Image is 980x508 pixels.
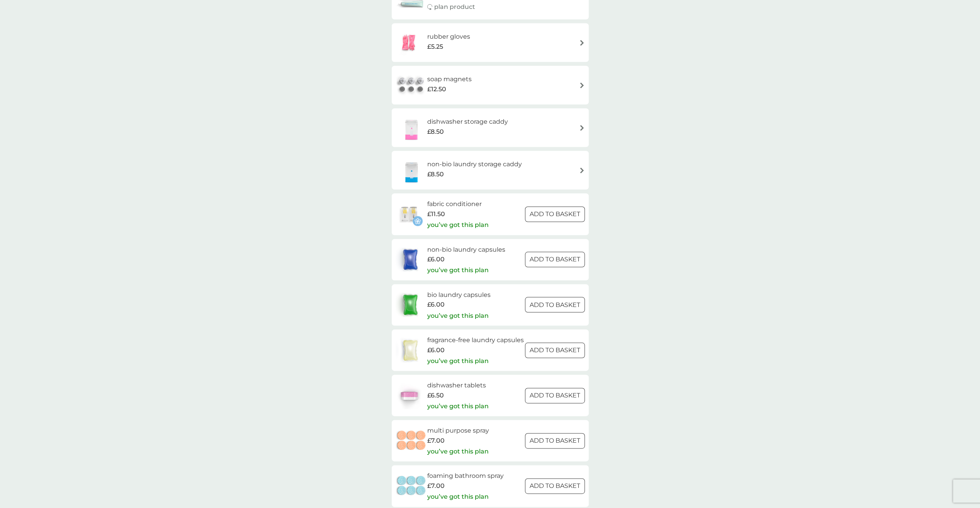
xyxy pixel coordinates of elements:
[579,125,585,131] img: arrow right
[525,252,585,267] button: ADD TO BASKET
[530,345,580,355] p: ADD TO BASKET
[427,117,508,127] h6: dishwasher storage caddy
[427,74,472,84] h6: soap magnets
[525,343,585,358] button: ADD TO BASKET
[396,291,425,318] img: bio laundry capsules
[427,447,489,457] p: you’ve got this plan
[427,84,446,94] span: £12.50
[427,245,505,255] h6: non-bio laundry capsules
[427,345,444,355] span: £6.00
[530,300,580,310] p: ADD TO BASKET
[427,32,470,42] h6: rubber gloves
[427,390,443,401] span: £6.50
[427,481,445,491] span: £7.00
[427,335,523,345] h6: fragrance-free laundry capsules
[427,127,444,137] span: £8.50
[427,380,488,390] h6: dishwasher tablets
[525,388,585,403] button: ADD TO BASKET
[427,290,490,300] h6: bio laundry capsules
[396,382,423,409] img: dishwasher tablets
[434,2,475,12] p: plan product
[427,42,443,52] span: £5.25
[427,426,489,436] h6: multi purpose spray
[530,481,580,491] p: ADD TO BASKET
[579,82,585,88] img: arrow right
[530,436,580,446] p: ADD TO BASKET
[396,472,427,499] img: foaming bathroom spray
[427,471,504,481] h6: foaming bathroom spray
[427,159,522,169] h6: non-bio laundry storage caddy
[427,209,445,219] span: £11.50
[427,265,488,275] p: you’ve got this plan
[525,297,585,312] button: ADD TO BASKET
[396,246,425,273] img: non-bio laundry capsules
[396,157,427,184] img: non-bio laundry storage caddy
[396,427,427,454] img: multi purpose spray
[427,492,489,502] p: you’ve got this plan
[396,72,427,99] img: soap magnets
[396,29,423,56] img: rubber gloves
[530,254,580,264] p: ADD TO BASKET
[427,220,488,230] p: you’ve got this plan
[427,356,488,366] p: you’ve got this plan
[427,300,444,310] span: £6.00
[530,209,580,219] p: ADD TO BASKET
[396,201,423,228] img: fabric conditioner
[530,390,580,401] p: ADD TO BASKET
[427,436,445,446] span: £7.00
[396,337,425,364] img: fragrance-free laundry capsules
[525,478,585,494] button: ADD TO BASKET
[396,114,427,141] img: dishwasher storage caddy
[427,401,488,411] p: you’ve got this plan
[427,199,488,209] h6: fabric conditioner
[525,206,585,222] button: ADD TO BASKET
[427,311,488,321] p: you’ve got this plan
[427,169,444,179] span: £8.50
[525,433,585,448] button: ADD TO BASKET
[579,167,585,173] img: arrow right
[427,254,444,264] span: £6.00
[579,40,585,46] img: arrow right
